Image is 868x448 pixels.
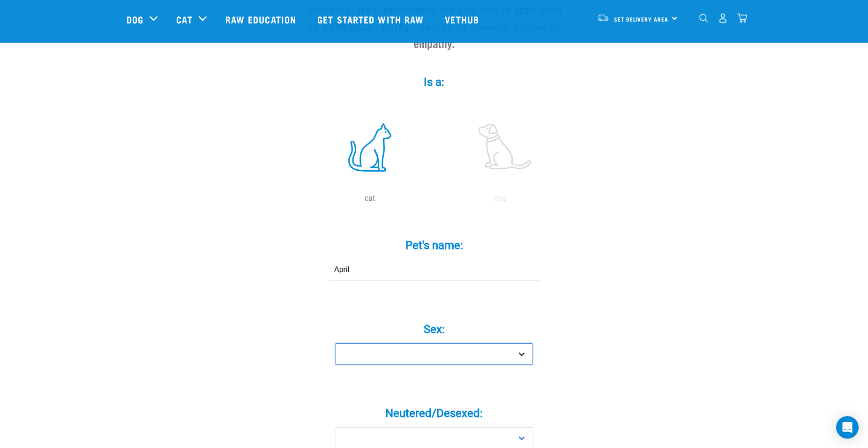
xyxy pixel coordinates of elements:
[293,321,575,338] label: Sex:
[216,0,308,38] a: Raw Education
[737,13,747,23] img: home-icon@2x.png
[614,17,668,21] span: Set Delivery Area
[176,12,192,26] a: Cat
[293,237,575,254] label: Pet's name:
[293,74,575,91] label: Is a:
[293,405,575,422] label: Neutered/Desexed:
[836,416,859,439] div: Open Intercom Messenger
[718,13,728,23] img: user.png
[699,14,708,23] img: home-icon-1@2x.png
[435,0,491,38] a: Vethub
[127,12,143,26] a: Dog
[307,193,433,204] p: cat
[597,14,609,22] img: van-moving.png
[437,193,563,204] p: dog
[308,0,435,38] a: Get started with Raw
